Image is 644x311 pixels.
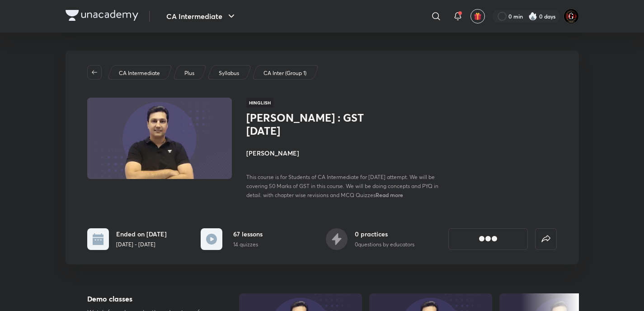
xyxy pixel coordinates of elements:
img: streak [528,12,537,21]
p: Syllabus [219,69,239,77]
button: [object Object] [448,228,528,250]
a: CA Intermediate [117,69,161,77]
h5: Demo classes [87,293,210,304]
p: Plus [184,69,194,77]
a: Syllabus [217,69,240,77]
a: Plus [183,69,196,77]
h4: [PERSON_NAME] [246,148,449,158]
a: CA Inter (Group 1) [262,69,308,77]
img: DGD°MrBEAN [564,9,579,24]
span: This course is for Students of CA Intermediate for [DATE] attempt. We will be covering 50 Marks o... [246,174,438,198]
h6: 0 practices [355,229,414,239]
button: CA Intermediate [161,7,242,25]
img: avatar [474,12,482,20]
p: CA Intermediate [119,69,160,77]
img: Company Logo [66,10,138,21]
span: Hinglish [246,98,273,108]
p: 14 quizzes [233,240,263,249]
button: avatar [470,9,485,24]
span: Read more [376,191,403,198]
h6: Ended on [DATE] [116,229,167,239]
p: CA Inter (Group 1) [263,69,306,77]
button: false [535,228,557,250]
h6: 67 lessons [233,229,263,239]
p: [DATE] - [DATE] [116,240,167,249]
img: Thumbnail [85,97,233,180]
a: Company Logo [66,10,138,23]
h1: [PERSON_NAME] : GST [DATE] [246,111,394,137]
p: 0 questions by educators [355,240,414,249]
